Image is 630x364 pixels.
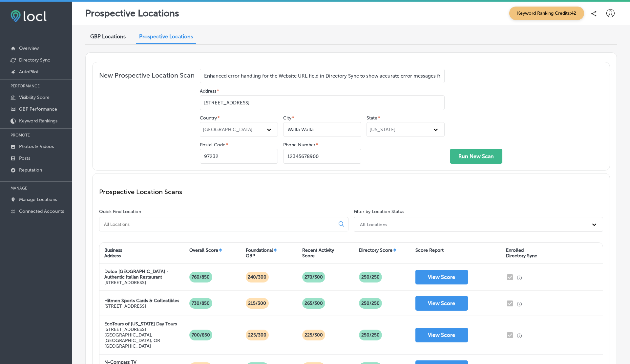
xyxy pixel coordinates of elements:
label: City [283,115,361,121]
div: All Locations [360,222,387,227]
input: Enter your business address [200,95,445,110]
div: Directory Score [359,247,392,253]
div: [US_STATE] [369,127,396,133]
p: 250 /250 [359,272,382,282]
p: Connected Accounts [19,209,64,214]
p: Directory Sync [19,57,50,63]
p: Posts [19,155,30,161]
p: Prospective Locations [85,8,179,19]
p: Keyword Rankings [19,118,57,124]
p: [STREET_ADDRESS] [104,280,179,285]
label: State [367,115,445,121]
p: GBP Performance [19,106,57,112]
div: Score Report [415,247,444,253]
p: Visibility Score [19,95,50,100]
input: Enter city [283,122,361,137]
p: Overview [19,45,39,51]
div: Foundational GBP [246,247,273,259]
p: 265/300 [302,298,325,309]
label: Filter by Location Status [354,209,404,214]
input: Enter postal code [200,149,278,164]
p: Reputation [19,167,42,173]
p: 270/300 [302,272,325,282]
button: View Score [415,270,468,284]
p: [STREET_ADDRESS] [104,303,179,309]
p: 250 /250 [359,298,382,309]
p: 240/300 [245,272,269,282]
p: AutoPilot [19,69,39,75]
p: New Prospective Location Scan [99,71,195,164]
label: Quick Find Location [99,209,141,214]
p: 250 /250 [359,330,382,340]
span: Keyword Ranking Credits: 42 [509,7,584,20]
p: [STREET_ADDRESS] [GEOGRAPHIC_DATA], [GEOGRAPHIC_DATA], OR [GEOGRAPHIC_DATA] [104,327,179,349]
label: Phone Number [283,142,361,148]
p: 730/850 [189,298,212,309]
p: Photos & Videos [19,144,54,149]
p: 760/850 [189,272,212,282]
strong: Dolce [GEOGRAPHIC_DATA] - Authentic Italian Restaurant [104,269,169,280]
p: Manage Locations [19,197,57,202]
label: Country [200,115,278,121]
p: 700/850 [189,330,213,340]
span: GBP Locations [90,33,126,40]
div: Recent Activity Score [302,247,334,259]
input: Enter your business location [200,69,445,83]
button: View Score [415,296,468,311]
div: Overall Score [189,247,218,253]
label: Address [200,88,445,94]
img: fda3e92497d09a02dc62c9cd864e3231.png [10,10,47,22]
p: 215/300 [245,298,269,309]
div: Business Address [104,247,122,259]
p: 225/300 [245,330,269,340]
span: Prospective Locations [139,33,193,40]
strong: EcoTours of [US_STATE] Day Tours [104,321,177,327]
button: Run New Scan [450,149,502,164]
p: 225/300 [302,330,325,340]
p: Prospective Location Scans [99,188,603,196]
input: Enter phone (e.g +1234567890) [283,149,361,164]
div: Enrolled Directory Sync [506,247,537,259]
button: View Score [415,328,468,342]
div: [GEOGRAPHIC_DATA] [203,127,253,133]
strong: Hitmen Sports Cards & Collectibles [104,298,179,303]
input: All Locations [103,221,333,227]
label: Postal Code [200,142,278,148]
